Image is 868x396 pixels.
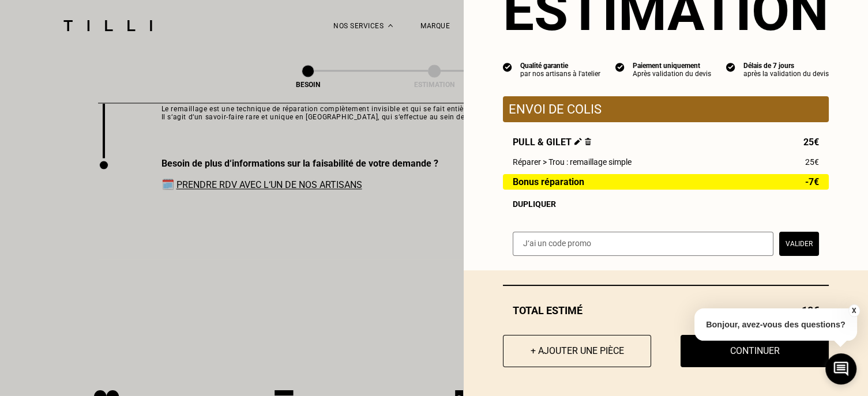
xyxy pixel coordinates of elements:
[513,232,773,256] input: J‘ai un code promo
[585,138,591,145] img: Supprimer
[848,304,859,317] button: X
[615,62,625,72] img: icon list info
[503,335,651,367] button: + Ajouter une pièce
[574,138,582,145] img: Éditer
[633,70,711,78] div: Après validation du devis
[633,62,711,70] div: Paiement uniquement
[805,157,819,167] span: 25€
[805,177,819,187] span: -7€
[513,177,584,187] span: Bonus réparation
[779,232,819,256] button: Valider
[726,62,735,72] img: icon list info
[803,137,819,148] span: 25€
[520,70,600,78] div: par nos artisans à l'atelier
[513,157,632,167] span: Réparer > Trou : remaillage simple
[503,304,829,316] div: Total estimé
[503,62,512,72] img: icon list info
[520,62,600,70] div: Qualité garantie
[513,199,819,209] div: Dupliquer
[694,308,857,341] p: Bonjour, avez-vous des questions?
[681,335,829,367] button: Continuer
[509,102,823,116] p: Envoi de colis
[743,62,829,70] div: Délais de 7 jours
[513,137,591,148] span: Pull & gilet
[743,70,829,78] div: après la validation du devis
